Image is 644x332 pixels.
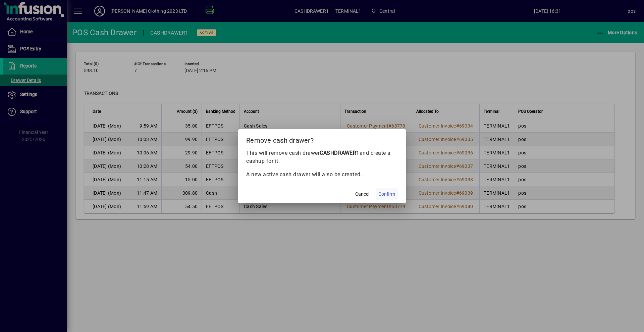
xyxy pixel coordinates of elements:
span: Cancel [355,191,369,198]
b: CASHDRAWER1 [320,150,360,156]
span: Confirm [378,191,395,198]
p: A new active cash drawer will also be created. [246,171,398,179]
p: This will remove cash drawer and create a cashup for it. [246,149,398,165]
h2: Remove cash drawer? [238,129,406,149]
button: Cancel [352,188,373,200]
button: Confirm [376,188,398,200]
